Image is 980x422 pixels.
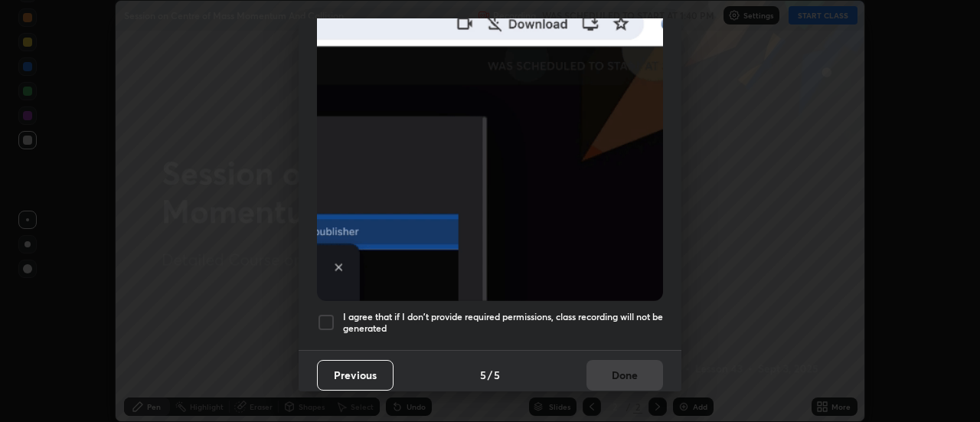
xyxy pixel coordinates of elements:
[494,367,500,383] h4: 5
[488,367,492,383] h4: /
[317,360,394,391] button: Previous
[343,311,663,335] h5: I agree that if I don't provide required permissions, class recording will not be generated
[480,367,486,383] h4: 5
